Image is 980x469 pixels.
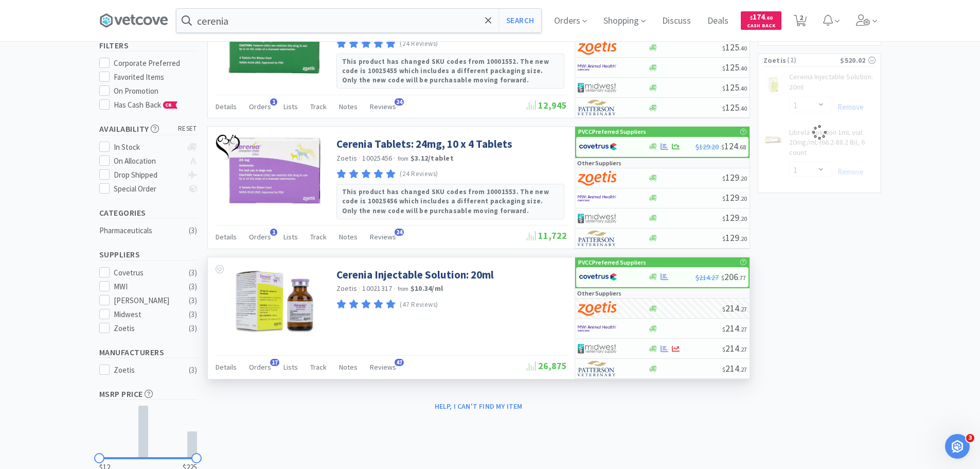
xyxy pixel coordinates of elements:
[765,14,773,21] span: . 60
[114,100,178,110] span: Has Cash Back
[578,341,616,356] img: 4dd14cff54a648ac9e977f0c5da9bc2e_5.png
[722,302,747,314] span: 214
[310,102,327,111] span: Track
[114,169,182,181] div: Drop Shipped
[270,229,277,236] span: 1
[578,80,616,95] img: 4dd14cff54a648ac9e977f0c5da9bc2e_5.png
[722,101,747,113] span: 125
[362,153,392,163] span: 10025456
[790,18,811,27] a: 2
[722,175,725,182] span: $
[703,16,733,26] a: Deals
[178,124,197,134] span: reset
[339,232,358,241] span: Notes
[339,102,358,111] span: Notes
[722,366,725,373] span: $
[370,232,396,241] span: Reviews
[722,342,747,354] span: 214
[189,364,197,376] div: ( 3 )
[283,102,298,111] span: Lists
[527,99,567,111] span: 12,945
[738,274,746,282] span: . 77
[370,102,396,111] span: Reviews
[579,139,617,154] img: 77fca1acd8b6420a9015268ca798ef17_1.png
[411,284,443,293] strong: $10.34 / ml
[114,308,177,321] div: Midwest
[722,192,747,203] span: 129
[189,294,197,307] div: ( 3 )
[394,284,396,293] span: ·
[722,305,725,313] span: $
[722,61,747,73] span: 125
[763,55,787,66] span: Zoetis
[578,231,616,246] img: f5e969b455434c6296c6d81ef179fa71_3.png
[114,71,197,83] div: Favorited Items
[722,232,747,244] span: 129
[249,232,271,241] span: Orders
[99,207,197,219] h5: Categories
[578,190,616,206] img: f6b2451649754179b5b4e0c70c3f7cb0_2.png
[498,9,541,32] button: Search
[99,123,197,135] h5: Availability
[400,169,438,180] p: (24 Reviews)
[739,235,747,242] span: . 20
[114,183,182,195] div: Special Order
[578,211,616,226] img: 4dd14cff54a648ac9e977f0c5da9bc2e_5.png
[114,85,197,97] div: On Promotion
[283,232,298,241] span: Lists
[310,232,327,241] span: Track
[722,41,747,53] span: 125
[578,321,616,336] img: f6b2451649754179b5b4e0c70c3f7cb0_2.png
[722,195,725,202] span: $
[99,40,197,51] h5: Filters
[579,269,617,285] img: 77fca1acd8b6420a9015268ca798ef17_1.png
[739,44,747,52] span: . 40
[721,274,724,282] span: $
[114,322,177,335] div: Zoetis
[578,60,616,75] img: f6b2451649754179b5b4e0c70c3f7cb0_2.png
[840,55,875,66] div: $520.02
[722,345,725,353] span: $
[527,360,567,372] span: 26,875
[739,215,747,222] span: . 20
[395,98,404,106] span: 24
[658,16,695,26] a: Discuss
[395,359,404,366] span: 47
[216,362,237,372] span: Details
[577,158,621,168] p: Other Suppliers
[739,305,747,313] span: . 27
[114,281,177,293] div: MWI
[750,12,773,22] span: 174
[231,268,317,335] img: 423d7c744f9a4a28ab2af650328213a6_239332.png
[578,127,646,136] p: PVCC Preferred Suppliers
[164,102,174,108] span: CB
[283,362,298,372] span: Lists
[739,105,747,112] span: . 40
[739,345,747,353] span: . 27
[429,397,529,415] button: Help, I can't find my item
[394,153,396,163] span: ·
[189,322,197,335] div: ( 3 )
[527,230,567,241] span: 11,722
[400,39,438,49] p: (24 Reviews)
[362,284,392,293] span: 10021317
[249,102,271,111] span: Orders
[398,155,409,162] span: from
[721,140,746,152] span: 124
[336,268,494,282] a: Cerenia Injectable Solution: 20ml
[945,434,970,459] iframe: Intercom live chat
[966,434,974,442] span: 3
[342,187,549,215] strong: This product has changed SKU codes from 10001553. The new code is 10025456 which includes a diffe...
[114,141,182,153] div: In Stock
[722,81,747,93] span: 125
[747,23,775,30] span: Cash Back
[722,215,725,222] span: $
[114,57,197,70] div: Corporate Preferred
[739,195,747,202] span: . 20
[339,362,358,372] span: Notes
[411,153,454,163] strong: $3.12 / tablet
[721,271,746,283] span: 206
[722,235,725,242] span: $
[114,364,177,376] div: Zoetis
[249,362,271,372] span: Orders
